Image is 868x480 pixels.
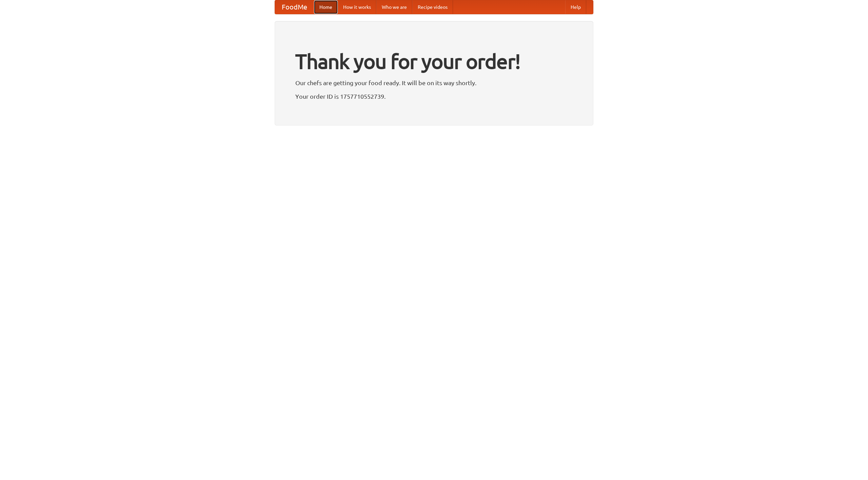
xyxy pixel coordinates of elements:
[314,0,338,14] a: Home
[295,78,573,88] p: Our chefs are getting your food ready. It will be on its way shortly.
[295,45,573,78] h1: Thank you for your order!
[295,91,573,101] p: Your order ID is 1757710552739.
[565,0,586,14] a: Help
[275,0,314,14] a: FoodMe
[412,0,453,14] a: Recipe videos
[376,0,412,14] a: Who we are
[338,0,376,14] a: How it works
